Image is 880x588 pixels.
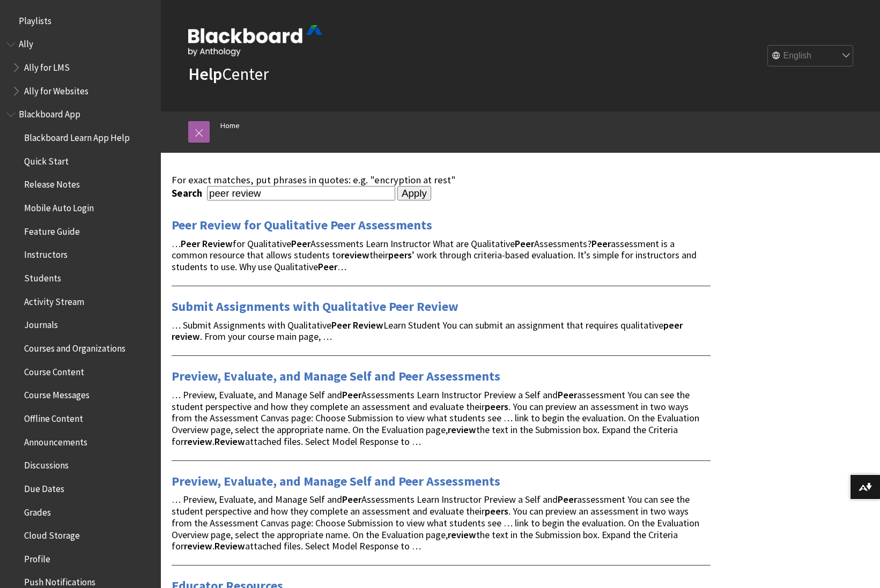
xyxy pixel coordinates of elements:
[24,316,58,331] span: Journals
[24,456,69,471] span: Discussions
[515,237,534,250] strong: Peer
[485,400,508,413] strong: peers
[6,12,154,30] nav: Book outline for Playlists
[663,319,683,331] strong: peer
[353,319,383,331] strong: Review
[24,152,69,167] span: Quick Start
[591,237,611,250] strong: Peer
[181,237,200,250] strong: Peer
[24,480,64,494] span: Due Dates
[172,319,683,343] span: … Submit Assignments with Qualitative Learn Student You can submit an assignment that requires qu...
[558,493,577,505] strong: Peer
[19,106,80,120] span: Blackboard App
[448,423,476,436] strong: review
[24,339,125,354] span: Courses and Organizations
[24,526,80,541] span: Cloud Storage
[188,63,269,85] a: HelpCenter
[172,298,459,315] a: Submit Assignments with Qualitative Peer Review
[24,503,51,518] span: Grades
[341,249,369,261] strong: review
[6,35,154,100] nav: Book outline for Anthology Ally Help
[388,249,412,261] strong: peers
[342,389,361,401] strong: Peer
[172,237,697,273] span: … for Qualitative Assessments Learn Instructor What are Qualitative Assessments? assessment is a ...
[24,363,84,377] span: Course Content
[24,410,83,424] span: Offline Content
[172,473,500,490] a: Preview, Evaluate, and Manage Self and Peer Assessments
[172,389,699,448] span: … Preview, Evaluate, and Manage Self and Assessments Learn Instructor Preview a Self and assessme...
[19,12,51,26] span: Playlists
[768,46,854,67] select: Site Language Selector
[172,368,500,385] a: Preview, Evaluate, and Manage Self and Peer Assessments
[24,574,95,588] span: Push Notifications
[24,433,87,448] span: Announcements
[24,293,84,307] span: Activity Stream
[24,176,80,190] span: Release Notes
[184,435,212,448] strong: review
[397,186,431,201] input: Apply
[24,550,50,564] span: Profile
[215,435,245,448] strong: Review
[188,63,222,85] strong: Help
[215,540,245,552] strong: Review
[19,35,33,50] span: Ally
[448,529,476,541] strong: review
[24,386,90,401] span: Course Messages
[24,129,130,143] span: Blackboard Learn App Help
[172,493,699,552] span: … Preview, Evaluate, and Manage Self and Assessments Learn Instructor Preview a Self and assessme...
[342,493,361,505] strong: Peer
[318,260,337,273] strong: Peer
[24,269,61,284] span: Students
[24,222,80,237] span: Feature Guide
[24,199,94,213] span: Mobile Auto Login
[24,82,88,96] span: Ally for Websites
[24,58,70,73] span: Ally for LMS
[202,237,233,250] strong: Review
[24,246,68,260] span: Instructors
[172,174,711,186] div: For exact matches, put phrases in quotes: e.g. "encryption at rest"
[188,25,322,56] img: Blackboard by Anthology
[172,217,432,234] a: Peer Review for Qualitative Peer Assessments
[558,389,577,401] strong: Peer
[331,319,351,331] strong: Peer
[485,505,508,517] strong: peers
[291,237,310,250] strong: Peer
[172,187,205,199] label: Search
[172,330,200,343] strong: review
[220,119,240,132] a: Home
[184,540,212,552] strong: review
